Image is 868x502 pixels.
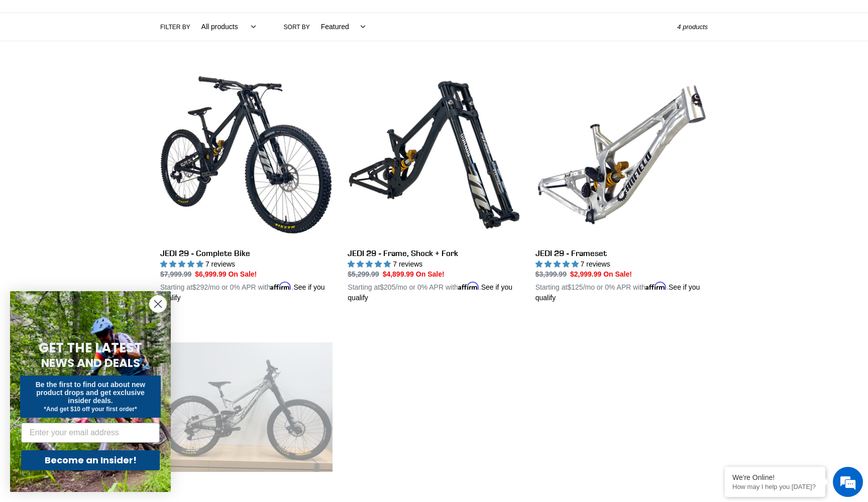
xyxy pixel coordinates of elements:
[284,23,310,32] label: Sort by
[732,483,818,490] p: How may I help you today?
[21,423,160,443] input: Enter your email address
[41,355,140,371] span: NEWS AND DEALS
[677,23,708,31] span: 4 products
[149,295,167,313] button: Close dialog
[732,473,818,481] div: We're Online!
[44,406,137,413] span: *And get $10 off your first order*
[36,381,146,405] span: Be the first to find out about new product drops and get exclusive insider deals.
[39,339,142,357] span: GET THE LATEST
[160,23,190,32] label: Filter by
[21,450,160,470] button: Become an Insider!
